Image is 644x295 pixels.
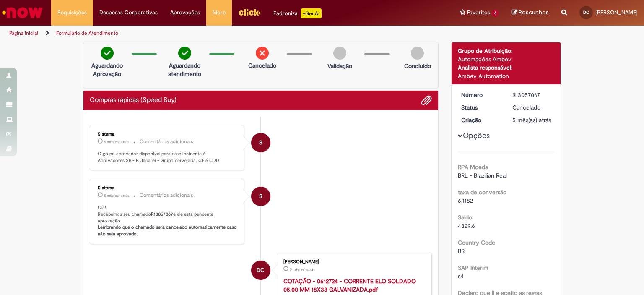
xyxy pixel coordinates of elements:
[458,163,488,171] b: RPA Moeda
[455,116,506,124] dt: Criação
[164,61,205,78] p: Aguardando atendimento
[583,10,589,15] span: DC
[458,47,555,55] div: Grupo de Atribuição:
[512,116,551,124] div: 14/05/2025 16:09:48
[458,63,555,72] div: Analista responsável:
[512,103,551,112] div: Cancelado
[458,264,488,272] b: SAP Interim
[101,47,114,60] img: check-circle-green.png
[458,72,555,80] div: Ambev Automation
[411,47,424,60] img: img-circle-grey.png
[458,247,465,255] span: BR
[151,211,173,217] b: R13057067
[9,30,38,37] a: Página inicial
[104,193,129,198] time: 14/05/2025 16:10:00
[301,8,322,18] p: +GenAi
[421,95,432,106] button: Adicionar anexos
[90,97,177,104] h2: Compras rápidas (Speed Buy) Histórico de tíquete
[333,47,346,60] img: img-circle-grey.png
[404,62,431,70] p: Concluído
[6,26,423,41] ul: Trilhas de página
[273,8,322,18] div: Padroniza
[251,187,270,206] div: System
[283,277,416,293] a: COTAÇÃO - 0612724 - CORRENTE ELO SOLDADO 05.00 MM 18X33 GALVANIZADA.pdf
[512,116,551,124] span: 5 mês(es) atrás
[1,4,44,21] img: ServiceNow
[213,8,226,17] span: More
[283,259,423,264] div: [PERSON_NAME]
[458,239,495,246] b: Country Code
[248,61,276,70] p: Cancelado
[87,61,127,78] p: Aguardando Aprovação
[492,10,499,17] span: 6
[104,139,129,144] span: 5 mês(es) atrás
[256,47,269,60] img: remove.png
[512,91,551,99] div: R13057067
[519,8,549,16] span: Rascunhos
[259,133,262,153] span: S
[458,214,472,221] b: Saldo
[458,197,473,204] span: 6.1182
[290,267,315,272] span: 5 mês(es) atrás
[140,192,193,199] small: Comentários adicionais
[327,62,352,70] p: Validação
[455,91,506,99] dt: Número
[467,8,490,17] span: Favoritos
[458,172,507,179] span: BRL - Brazilian Real
[98,185,237,191] div: Sistema
[458,272,464,280] span: s4
[458,222,475,230] span: 4329.6
[458,55,555,63] div: Automações Ambev
[98,151,237,164] p: O grupo aprovador disponível para esse incidente é: Aprovadores SB - F. Jacareí - Grupo cervejari...
[455,103,506,112] dt: Status
[170,8,200,17] span: Aprovações
[257,260,265,280] span: DC
[57,8,87,17] span: Requisições
[104,193,129,198] span: 5 mês(es) atrás
[251,133,270,152] div: System
[178,47,191,60] img: check-circle-green.png
[238,6,261,18] img: click_logo_yellow_360x200.png
[104,139,129,144] time: 14/05/2025 16:10:00
[290,267,315,272] time: 14/05/2025 16:09:45
[140,138,193,145] small: Comentários adicionais
[98,132,237,137] div: Sistema
[56,30,118,37] a: Formulário de Atendimento
[98,204,237,238] p: Olá! Recebemos seu chamado e ele esta pendente aprovação.
[595,9,638,16] span: [PERSON_NAME]
[512,9,549,17] a: Rascunhos
[512,116,551,124] time: 14/05/2025 16:09:48
[99,8,158,17] span: Despesas Corporativas
[98,224,238,237] b: Lembrando que o chamado será cancelado automaticamente caso não seja aprovado.
[259,186,262,206] span: S
[458,188,506,196] b: taxa de conversão
[251,261,270,280] div: Danilo Campos Cordeiro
